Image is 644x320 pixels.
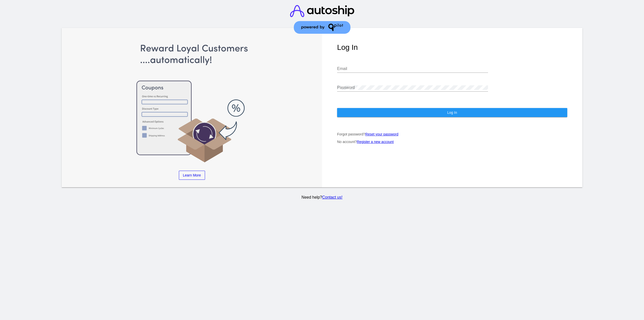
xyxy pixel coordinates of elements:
[179,171,205,180] a: Learn More
[357,140,394,144] a: Register a new account
[61,195,583,200] p: Need help?
[322,195,342,199] a: Contact us!
[337,140,567,144] p: No account?
[337,66,488,71] input: Email
[337,108,567,117] button: Log In
[365,132,398,136] a: Reset your password
[447,111,457,115] span: Log In
[77,43,307,163] img: Apply Coupons Automatically to Scheduled Orders with QPilot
[183,173,201,177] span: Learn More
[337,132,567,136] p: Forgot password?
[337,43,567,52] h1: Log In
